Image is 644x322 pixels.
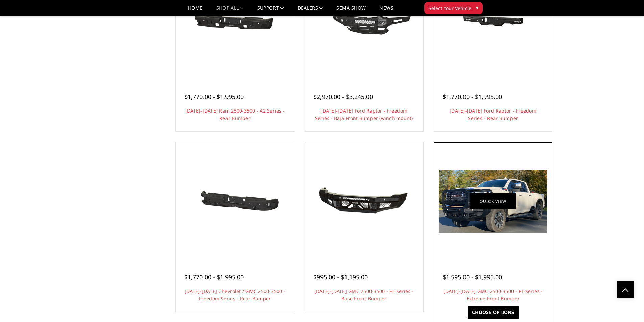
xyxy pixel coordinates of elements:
[315,107,413,121] a: [DATE]-[DATE] Ford Raptor - Freedom Series - Baja Front Bumper (winch mount)
[476,4,478,11] span: ▾
[314,288,414,302] a: [DATE]-[DATE] GMC 2500-3500 - FT Series - Base Front Bumper
[185,288,285,302] a: [DATE]-[DATE] Chevrolet / GMC 2500-3500 - Freedom Series - Rear Bumper
[188,6,202,16] a: Home
[297,6,323,16] a: Dealers
[379,6,393,16] a: News
[424,2,483,14] button: Select Your Vehicle
[184,273,244,281] span: $1,770.00 - $1,995.00
[257,6,284,16] a: Support
[307,144,422,259] a: 2024-2025 GMC 2500-3500 - FT Series - Base Front Bumper 2024-2025 GMC 2500-3500 - FT Series - Bas...
[439,170,547,233] img: 2024-2025 GMC 2500-3500 - FT Series - Extreme Front Bumper
[185,107,285,121] a: [DATE]-[DATE] Ram 2500-3500 - A2 Series - Rear Bumper
[336,6,366,16] a: SEMA Show
[468,306,519,319] a: Choose Options
[216,6,244,16] a: shop all
[443,288,543,302] a: [DATE]-[DATE] GMC 2500-3500 - FT Series - Extreme Front Bumper
[313,273,368,281] span: $995.00 - $1,195.00
[443,93,502,101] span: $1,770.00 - $1,995.00
[443,273,502,281] span: $1,595.00 - $1,995.00
[450,107,536,121] a: [DATE]-[DATE] Ford Raptor - Freedom Series - Rear Bumper
[610,290,644,322] iframe: Chat Widget
[313,93,373,101] span: $2,970.00 - $3,245.00
[617,281,634,298] a: Click to Top
[184,93,244,101] span: $1,770.00 - $1,995.00
[429,5,471,12] span: Select Your Vehicle
[177,144,292,259] a: 2020-2025 Chevrolet / GMC 2500-3500 - Freedom Series - Rear Bumper 2020-2025 Chevrolet / GMC 2500...
[436,144,551,259] a: 2024-2025 GMC 2500-3500 - FT Series - Extreme Front Bumper 2024-2025 GMC 2500-3500 - FT Series - ...
[470,194,516,209] a: Quick view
